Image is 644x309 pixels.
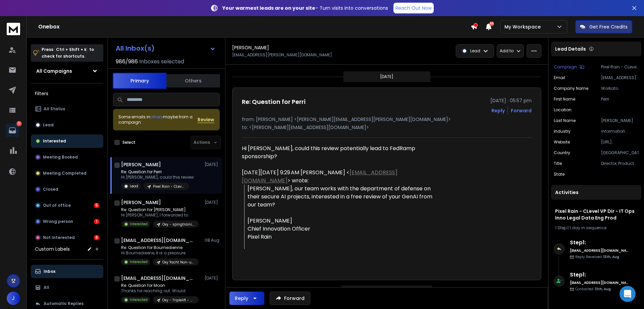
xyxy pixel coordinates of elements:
p: – Turn visits into conversations [222,5,388,11]
p: [PERSON_NAME] [601,118,639,123]
h1: [EMAIL_ADDRESS][DOMAIN_NAME] [121,275,195,282]
p: from: [PERSON_NAME] <[PERSON_NAME][EMAIL_ADDRESS][PERSON_NAME][DOMAIN_NAME]> [242,116,532,123]
div: [PERSON_NAME] [248,217,438,225]
p: Re: Question for Boumedienne [121,245,199,250]
p: Reach Out Now [395,5,432,11]
p: Interested [43,138,66,144]
p: Meeting Completed [43,171,87,176]
p: to: <[PERSON_NAME][EMAIL_ADDRESS][DOMAIN_NAME]> [242,124,532,131]
p: Pixel Rain - CLevel VP Dir - IT Ops Inno Legal Data Eng Prod [601,64,639,70]
p: Oxy - Triplelift - mkt growth - US [162,298,195,303]
button: All Status [31,102,103,116]
p: Lead Details [555,46,586,52]
p: Inbox [44,269,55,274]
div: Some emails in maybe from a campaign [118,114,198,125]
span: 986 / 986 [116,58,138,66]
span: Ctrl + Shift + k [55,46,88,53]
button: Get Free Credits [575,20,632,34]
div: 5 [94,203,99,208]
p: Thanks for reaching out. Would [121,288,199,294]
p: Company Name [554,86,588,91]
label: Select [122,140,136,145]
p: All [44,285,49,290]
button: Interested [31,134,103,148]
h3: Inboxes selected [139,58,184,66]
p: [EMAIL_ADDRESS][PERSON_NAME][DOMAIN_NAME] [601,75,639,80]
button: All Campaigns [31,64,103,78]
p: 08 Aug [205,238,220,243]
p: [DATE] [205,162,220,167]
button: Others [166,73,220,88]
p: Interested [130,222,148,227]
p: information technology & services [601,129,639,134]
div: Pixel Rain [248,233,438,241]
p: Email [554,75,565,80]
button: Inbox [31,265,103,278]
div: Reply [235,295,248,302]
p: State [554,172,565,177]
div: Open Intercom Messenger [620,286,636,302]
p: Perri [601,97,639,102]
p: Get Free Credits [589,23,628,30]
p: Out of office [43,203,71,208]
p: Meeting Booked [43,154,78,160]
p: Wrong person [43,219,73,224]
p: Oxy - spingtraining - mkt sales ops [162,222,195,227]
p: Director, Product Marketing, Commercial Segment [601,161,639,166]
p: [GEOGRAPHIC_DATA] [601,150,639,156]
p: Interested [130,259,148,264]
div: | [555,225,637,231]
h1: All Campaigns [36,68,72,74]
p: My Workspace [504,23,543,30]
h3: Custom Labels [35,246,70,252]
p: [DATE] [380,74,393,79]
p: Contacted [575,287,611,292]
p: Not Interested [43,235,75,240]
button: Not Interested6 [31,231,103,244]
div: 6 [94,235,99,240]
h1: Re: Question for Perri [242,97,306,107]
a: 12 [6,124,19,137]
p: Last Name [554,118,576,123]
h6: [EMAIL_ADDRESS][DOMAIN_NAME] [570,248,629,253]
p: website [554,139,570,145]
h1: [PERSON_NAME] [121,199,161,206]
p: Pixel Rain - CLevel VP Dir - IT Ops Inno Legal Data Eng Prod [153,184,185,189]
button: Meeting Completed [31,167,103,180]
div: Activities [551,185,641,200]
p: Re: Question for Moon [121,283,199,288]
a: Reach Out Now [393,3,434,13]
p: Lead [470,48,480,54]
div: Hi [PERSON_NAME], could this review potentially lead to FedRamp sponsorship? [242,144,438,161]
h6: Step 1 : [570,271,629,279]
p: Country [554,150,570,156]
p: [EMAIL_ADDRESS][PERSON_NAME][DOMAIN_NAME] [232,52,332,58]
h1: [PERSON_NAME] [232,44,269,51]
p: Re: Question for Perri [121,169,194,175]
p: Hi [PERSON_NAME], I forwarded to [121,212,199,218]
button: Wrong person1 [31,215,103,228]
p: Workato [601,86,639,91]
p: location [554,107,572,113]
button: Primary [113,73,166,89]
div: [PERSON_NAME], our team works with the department of defense on their secure AI projects, interes... [248,185,438,209]
button: J [7,292,20,305]
a: [EMAIL_ADDRESS][DOMAIN_NAME] [242,169,397,184]
span: Review [198,116,214,123]
span: 1 Step [555,225,567,231]
button: Out of office5 [31,199,103,212]
button: All Inbox(s) [110,42,221,55]
p: Oxy Yacht Non-us Relaunch-- re run [162,260,195,265]
p: Re: Question for [PERSON_NAME] [121,207,199,212]
button: Reply [229,292,264,305]
p: Add to [500,48,514,54]
p: First Name [554,97,575,102]
p: All Status [44,106,65,112]
p: Interested [130,297,148,302]
p: title [554,161,562,166]
h6: Step 1 : [570,239,629,247]
p: Closed [43,187,58,192]
button: Campaign [554,64,584,70]
h1: [PERSON_NAME] [121,161,161,168]
h6: [EMAIL_ADDRESS][DOMAIN_NAME] [570,280,629,285]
